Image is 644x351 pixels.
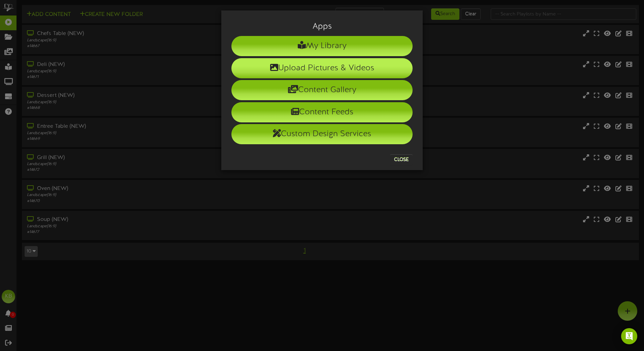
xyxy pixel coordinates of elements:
div: Open Intercom Messenger [621,328,637,344]
li: Upload Pictures & Videos [231,58,413,78]
li: My Library [231,36,413,56]
li: Content Gallery [231,80,413,100]
h3: Apps [231,22,413,31]
button: Close [390,154,413,165]
li: Content Feeds [231,102,413,122]
li: Custom Design Services [231,124,413,144]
